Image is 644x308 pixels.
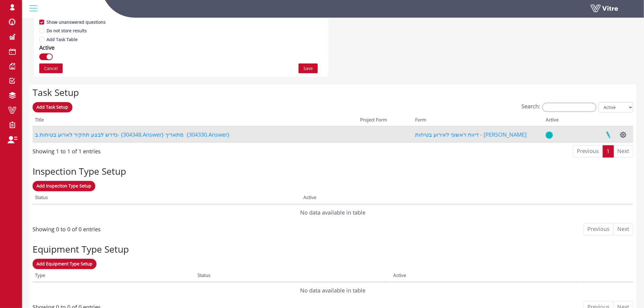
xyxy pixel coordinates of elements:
[37,104,68,110] span: Add Task Setup
[543,115,573,127] th: Active
[44,37,80,42] span: Add Task Table
[195,271,391,282] th: Status
[391,271,581,282] th: Active
[299,64,318,73] button: Save
[44,19,108,25] span: Show unanswered questions
[33,166,633,177] h2: Inspection Type Setup
[33,244,633,254] h2: Equipment Type Setup
[33,102,72,113] a: Add Task Setup
[415,131,527,138] a: דיווח ראשוני לאירוע בטיחות - [PERSON_NAME]
[546,131,553,139] img: yes
[44,65,58,72] span: Cancel
[358,115,413,127] th: Project Form
[542,103,597,112] input: Search:
[603,145,614,158] a: 1
[522,102,597,112] label: Search:
[33,205,633,221] td: No data available in table
[303,65,313,72] span: Save
[33,88,633,98] h2: Task Setup
[33,193,301,205] th: Status
[33,115,358,127] th: Title
[35,131,229,138] a: נדרש לבצע תחקיר לארוע בטיחות ב- {304348.Answer} מתאריך {304330.Answer}
[39,64,63,73] button: Cancel
[33,223,101,234] div: Showing 0 to 0 of 0 entries
[39,43,54,52] div: Active
[33,282,633,299] td: No data available in table
[44,28,89,33] span: Do not store results
[33,181,95,191] a: Add Inspeciton Type Setup
[33,145,101,156] div: Showing 1 to 1 of 1 entries
[33,259,96,269] a: Add Equipment Type Setup
[413,115,543,127] th: Form
[37,183,91,189] span: Add Inspeciton Type Setup
[33,271,195,282] th: Type
[37,261,93,267] span: Add Equipment Type Setup
[301,193,562,205] th: Active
